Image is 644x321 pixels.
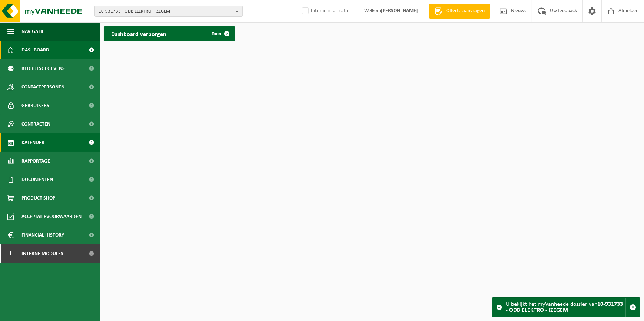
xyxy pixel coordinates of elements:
span: Gebruikers [21,96,49,115]
label: Interne informatie [301,6,349,17]
div: U bekijkt het myVanheede dossier van [506,298,625,317]
span: Interne modules [21,244,63,263]
strong: 10-931733 - ODB ELEKTRO - IZEGEM [506,301,623,313]
h2: Dashboard verborgen [104,26,174,41]
span: Toon [212,31,222,36]
span: Product Shop [21,189,55,207]
span: Bedrijfsgegevens [21,59,65,78]
span: I [7,244,14,263]
span: Documenten [21,170,53,189]
span: Dashboard [21,41,49,59]
span: Navigatie [21,22,44,41]
span: Offerte aanvragen [444,7,487,15]
a: Offerte aanvragen [429,4,490,19]
button: 10-931733 - ODB ELEKTRO - IZEGEM [94,6,243,17]
strong: [PERSON_NAME] [381,8,418,14]
span: Contactpersonen [21,78,64,96]
span: 10-931733 - ODB ELEKTRO - IZEGEM [99,6,233,17]
a: Toon [206,26,235,41]
span: Kalender [21,133,44,152]
span: Contracten [21,115,50,133]
span: Financial History [21,226,64,244]
span: Acceptatievoorwaarden [21,207,82,226]
span: Rapportage [21,152,50,170]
